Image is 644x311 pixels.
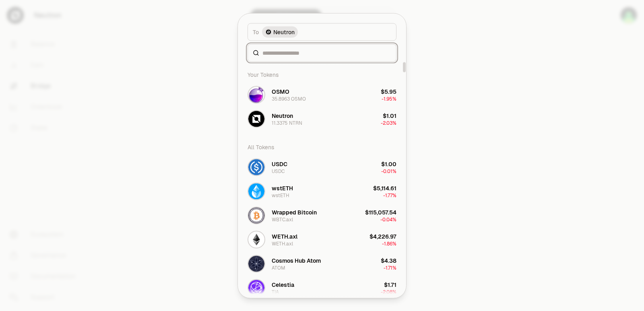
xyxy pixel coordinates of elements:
[243,251,401,276] button: ATOM LogoCosmos Hub AtomATOM$4.38-1.71%
[369,232,396,240] div: $4,226.97
[272,232,297,240] div: WETH.axl
[383,192,396,198] span: -1.77%
[272,111,293,119] div: Neutron
[248,183,264,199] img: wstETH Logo
[272,264,285,271] div: ATOM
[253,28,259,36] span: To
[243,276,401,300] button: TIA LogoCelestiaTIA$1.71-2.08%
[380,216,396,222] span: -0.04%
[243,139,401,155] div: All Tokens
[272,192,289,198] div: wstETH
[381,168,396,174] span: -0.01%
[272,168,285,174] div: USDC
[272,216,293,222] div: WBTC.axl
[383,111,396,119] div: $1.01
[272,208,317,216] div: Wrapped Bitcoin
[272,280,294,288] div: Celestia
[248,280,264,296] img: TIA Logo
[382,95,396,102] span: -1.95%
[243,82,401,107] button: OSMO LogoOSMO35.8963 OSMO$5.95-1.95%
[248,159,264,175] img: USDC Logo
[248,231,264,247] img: WETH.axl Logo
[248,111,264,127] img: NTRN Logo
[381,119,396,126] span: -2.03%
[248,255,264,272] img: ATOM Logo
[272,256,321,264] div: Cosmos Hub Atom
[381,87,396,95] div: $5.95
[243,155,401,179] button: USDC LogoUSDCUSDC$1.00-0.01%
[382,240,396,247] span: -1.86%
[381,160,396,168] div: $1.00
[243,107,401,131] button: NTRN LogoNeutron11.3375 NTRN$1.01-2.03%
[373,184,396,192] div: $5,114.61
[381,256,396,264] div: $4.38
[384,280,396,288] div: $1.71
[272,240,293,247] div: WETH.axl
[248,87,264,103] img: OSMO Logo
[248,207,264,223] img: WBTC.axl Logo
[272,160,287,168] div: USDC
[381,288,396,295] span: -2.08%
[272,87,289,95] div: OSMO
[272,288,279,295] div: TIA
[265,29,272,35] img: Neutron Logo
[248,23,396,41] button: ToNeutron LogoNeutron
[243,179,401,203] button: wstETH LogowstETHwstETH$5,114.61-1.77%
[272,119,302,126] div: 11.3375 NTRN
[243,203,401,227] button: WBTC.axl LogoWrapped BitcoinWBTC.axl$115,057.54-0.04%
[365,208,396,216] div: $115,057.54
[243,227,401,251] button: WETH.axl LogoWETH.axlWETH.axl$4,226.97-1.86%
[273,28,295,36] span: Neutron
[272,184,293,192] div: wstETH
[384,264,396,271] span: -1.71%
[243,66,401,82] div: Your Tokens
[272,95,306,102] div: 35.8963 OSMO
